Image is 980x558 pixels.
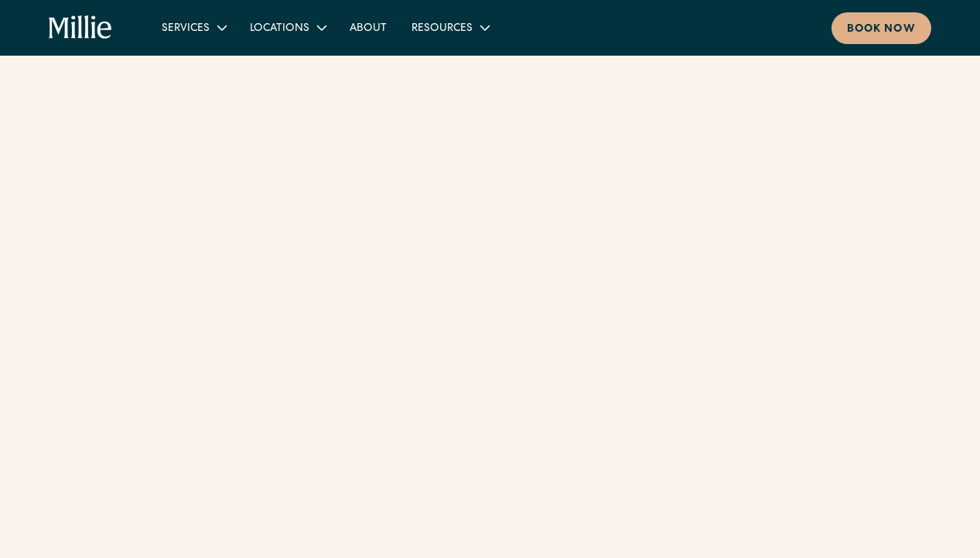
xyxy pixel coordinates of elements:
[250,21,309,37] div: Locations
[847,22,916,38] div: Book now
[162,21,210,37] div: Services
[149,15,237,40] div: Services
[337,15,399,40] a: About
[831,12,931,44] a: Book now
[237,15,337,40] div: Locations
[49,15,112,40] a: home
[399,15,500,40] div: Resources
[411,21,473,37] div: Resources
